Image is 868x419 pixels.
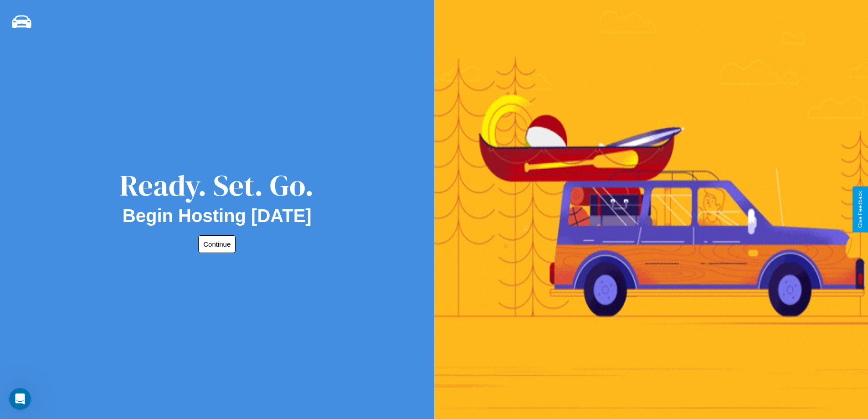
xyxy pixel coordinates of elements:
[123,206,312,226] h2: Begin Hosting [DATE]
[198,235,236,253] button: Continue
[9,388,31,410] iframe: Intercom live chat
[120,165,314,206] div: Ready. Set. Go.
[857,191,863,228] div: Give Feedback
